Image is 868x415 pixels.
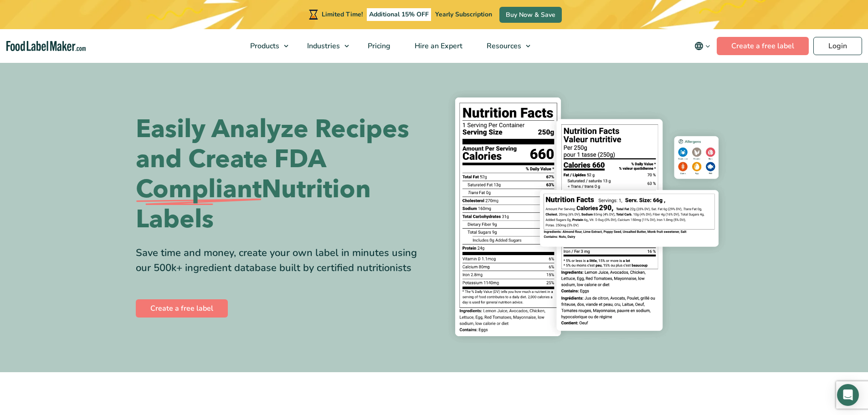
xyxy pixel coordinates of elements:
[136,114,427,235] h1: Easily Analyze Recipes and Create FDA Nutrition Labels
[717,37,809,55] a: Create a free label
[247,41,280,51] span: Products
[136,299,228,318] a: Create a free label
[322,10,363,19] span: Limited Time!
[136,246,427,276] div: Save time and money, create your own label in minutes using our 500k+ ingredient database built b...
[367,8,431,21] span: Additional 15% OFF
[295,29,354,63] a: Industries
[356,29,401,63] a: Pricing
[484,41,522,51] span: Resources
[136,174,262,205] span: Compliant
[238,29,293,63] a: Products
[813,37,862,55] a: Login
[304,41,341,51] span: Industries
[499,7,562,23] a: Buy Now & Save
[837,384,859,406] div: Open Intercom Messenger
[403,29,473,63] a: Hire an Expert
[412,41,463,51] span: Hire an Expert
[365,41,391,51] span: Pricing
[435,10,492,19] span: Yearly Subscription
[475,29,535,63] a: Resources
